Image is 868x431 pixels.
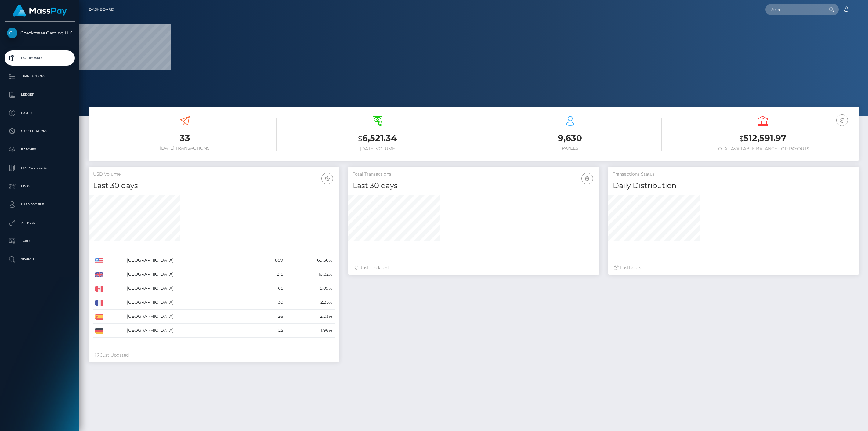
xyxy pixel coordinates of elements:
p: Taxes [7,237,72,246]
p: Search [7,255,72,264]
td: 2.03% [285,310,335,324]
div: Just Updated [95,352,333,358]
p: Ledger [7,90,72,99]
p: Dashboard [7,53,72,63]
td: [GEOGRAPHIC_DATA] [125,267,254,281]
td: 1.96% [285,324,335,338]
td: 69.56% [285,253,335,267]
h6: Payees [478,146,662,151]
a: Manage Users [5,160,75,176]
p: Batches [7,145,72,154]
h4: Last 30 days [93,180,335,191]
a: Cancellations [5,124,75,139]
h6: [DATE] Transactions [93,146,277,151]
img: ES.png [95,314,103,320]
div: Just Updated [354,265,593,271]
img: CA.png [95,286,103,292]
input: Search... [765,4,823,15]
td: [GEOGRAPHIC_DATA] [125,295,254,310]
p: API Keys [7,218,72,227]
h6: Total Available Balance for Payouts [671,146,854,151]
a: User Profile [5,197,75,212]
img: MassPay Logo [13,5,67,17]
td: [GEOGRAPHIC_DATA] [125,324,254,338]
a: API Keys [5,215,75,230]
p: Manage Users [7,163,72,172]
td: 26 [254,310,285,324]
td: 215 [254,267,285,281]
h3: 9,630 [478,132,662,144]
p: User Profile [7,200,72,209]
a: Taxes [5,234,75,249]
h3: 6,521.34 [286,132,469,145]
td: 2.35% [285,295,335,310]
h4: Last 30 days [353,180,594,191]
h3: 33 [93,132,277,144]
a: Dashboard [5,50,75,66]
p: Transactions [7,72,72,81]
p: Payees [7,108,72,118]
p: Links [7,182,72,191]
a: Links [5,179,75,194]
a: Ledger [5,87,75,102]
p: Cancellations [7,127,72,136]
a: Batches [5,142,75,157]
h5: Transactions Status [613,171,854,177]
h4: Daily Distribution [613,180,854,191]
td: 16.82% [285,267,335,281]
img: Checkmate Gaming LLC [7,28,17,38]
img: DE.png [95,328,103,334]
small: $ [739,134,743,143]
img: US.png [95,258,103,263]
a: Payees [5,105,75,121]
div: Last hours [614,265,853,271]
td: 5.09% [285,281,335,295]
td: [GEOGRAPHIC_DATA] [125,253,254,267]
td: [GEOGRAPHIC_DATA] [125,310,254,324]
td: 65 [254,281,285,295]
td: 889 [254,253,285,267]
img: FR.png [95,300,103,306]
td: 30 [254,295,285,310]
h5: Total Transactions [353,171,594,177]
a: Dashboard [89,3,114,16]
a: Search [5,252,75,267]
a: Transactions [5,69,75,84]
h5: USD Volume [93,171,335,177]
h3: 512,591.97 [671,132,854,145]
td: [GEOGRAPHIC_DATA] [125,281,254,295]
img: GB.png [95,272,103,277]
small: $ [358,134,362,143]
span: Checkmate Gaming LLC [5,30,75,36]
h6: [DATE] Volume [286,146,469,151]
td: 25 [254,324,285,338]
